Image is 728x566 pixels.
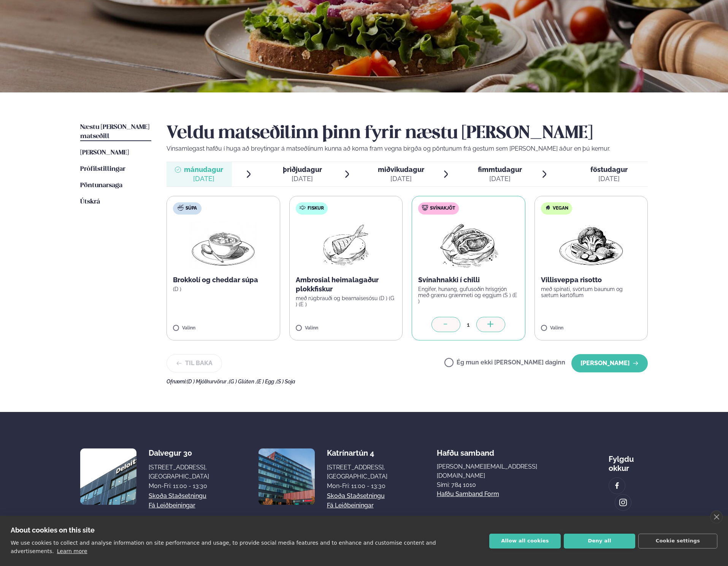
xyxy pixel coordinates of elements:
[80,149,129,156] span: [PERSON_NAME]
[437,490,499,499] a: Hafðu samband form
[541,275,642,285] p: Villisveppa risotto
[422,205,428,211] img: pork.svg
[590,165,628,173] span: föstudagur
[80,448,136,505] img: image alt
[437,462,559,480] a: [PERSON_NAME][EMAIL_ADDRESS][DOMAIN_NAME]
[418,275,519,285] p: Svínahnakki í chilli
[613,482,621,490] img: image alt
[478,174,522,183] div: [DATE]
[296,295,397,307] p: með rúgbrauði og bearnaisesósu (D ) (G ) (E )
[327,448,387,458] div: Katrínartún 4
[327,463,387,481] div: [STREET_ADDRESS], [GEOGRAPHIC_DATA]
[430,205,455,211] span: Svínakjöt
[178,205,184,211] img: soup.svg
[590,174,628,183] div: [DATE]
[257,378,276,385] span: (E ) Egg ,
[167,144,648,153] p: Vinsamlegast hafðu í huga að breytingar á matseðlinum kunna að koma fram vegna birgða og pöntunum...
[378,165,424,173] span: miðvikudagur
[167,123,648,144] h2: Veldu matseðilinn þinn fyrir næstu [PERSON_NAME]
[187,378,229,385] span: (D ) Mjólkurvörur ,
[710,510,723,523] a: close
[283,165,322,173] span: þriðjudagur
[167,354,222,372] button: Til baka
[186,205,197,211] span: Súpa
[149,448,209,458] div: Dalvegur 30
[80,124,149,140] span: Næstu [PERSON_NAME] matseðill
[327,491,385,501] a: Skoða staðsetningu
[80,197,100,207] a: Útskrá
[80,165,125,174] a: Prófílstillingar
[437,480,559,490] p: Sími: 784 1010
[57,548,87,554] a: Learn more
[489,534,561,549] button: Allow all cookies
[619,498,627,507] img: image alt
[80,123,151,141] a: Næstu [PERSON_NAME] matseðill
[564,534,635,549] button: Deny all
[322,221,370,269] img: fish.png
[184,174,223,183] div: [DATE]
[283,174,322,183] div: [DATE]
[615,494,631,510] a: image alt
[545,205,551,211] img: Vegan.svg
[184,165,223,173] span: mánudagur
[418,286,519,304] p: Engifer, hunang, gufusoðin hrísgrjón með grænu grænmeti og eggjum (S ) (E )
[229,378,257,385] span: (G ) Glúten ,
[609,478,625,494] a: image alt
[276,378,295,385] span: (S ) Soja
[460,320,476,329] div: 1
[478,165,522,173] span: fimmtudagur
[11,540,436,554] p: We use cookies to collect and analyse information on site performance and usage, to provide socia...
[149,482,209,491] div: Mon-Fri: 11:00 - 13:30
[327,501,374,510] a: Fá leiðbeiningar
[378,174,424,183] div: [DATE]
[541,286,642,298] p: með spínati, svörtum baunum og sætum kartöflum
[327,482,387,491] div: Mon-Fri: 11:00 - 13:30
[437,442,494,458] span: Hafðu samband
[80,199,100,205] span: Útskrá
[558,221,625,269] img: Vegan.png
[173,286,274,292] p: (D )
[80,182,122,189] span: Pöntunarsaga
[167,378,648,385] div: Ofnæmi:
[149,463,209,481] div: [STREET_ADDRESS], [GEOGRAPHIC_DATA]
[296,275,397,294] p: Ambrosial heimalagaður plokkfiskur
[638,534,717,549] button: Cookie settings
[435,221,502,269] img: Pork-Meat.png
[80,148,129,157] a: [PERSON_NAME]
[80,166,125,172] span: Prófílstillingar
[300,205,306,211] img: fish.svg
[149,491,206,501] a: Skoða staðsetningu
[11,526,95,534] strong: About cookies on this site
[571,354,648,372] button: [PERSON_NAME]
[173,275,274,285] p: Brokkolí og cheddar súpa
[190,221,257,269] img: Soup.png
[609,448,648,473] div: Fylgdu okkur
[80,181,122,190] a: Pöntunarsaga
[308,205,324,211] span: Fiskur
[259,448,315,505] img: image alt
[149,501,195,510] a: Fá leiðbeiningar
[553,205,568,211] span: Vegan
